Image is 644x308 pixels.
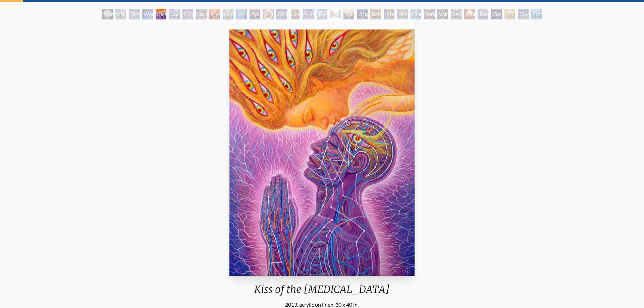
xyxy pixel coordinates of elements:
div: Cosmic Creativity [169,9,180,19]
div: Kiss of the [MEDICAL_DATA] [156,9,166,19]
div: Ayahuasca Visitation [250,9,260,19]
div: Peyote Being [451,9,462,19]
div: Glimpsing the Empyrean [223,9,233,19]
div: Collective Vision [276,9,287,19]
div: Jewel Being [397,9,408,19]
div: Love is a Cosmic Force [196,9,207,19]
div: Interbeing [384,9,394,19]
div: Diamond Being [411,9,421,19]
img: Kiss-of-the-Muse-2011-Alex-Grey-watermarked.jpg [229,29,414,276]
div: Transfiguration [343,9,354,19]
div: Polar Unity Spiral [102,9,113,19]
div: Original Face [357,9,368,19]
div: Monochord [236,9,247,19]
div: Visionary Origin of Language [115,9,126,19]
div: DMT - The Spirit Molecule [263,9,274,19]
div: Cosmic Consciousness [491,9,502,19]
div: [DEMOGRAPHIC_DATA] [504,9,515,19]
div: Wonder [142,9,153,19]
div: Theologue [317,9,327,19]
div: Vajra Being [437,9,448,19]
div: Hands that See [330,9,341,19]
div: Cosmic [DEMOGRAPHIC_DATA] [290,9,301,19]
div: White Light [464,9,475,19]
div: Ecstasy [531,9,542,19]
div: Tantra [129,9,140,19]
div: Cosmic Artist [182,9,193,19]
div: Toward the One [518,9,529,19]
div: Bardo Being [370,9,381,19]
div: Mystic Eye [303,9,314,19]
div: Song of Vajra Being [424,9,435,19]
div: Kiss of the [MEDICAL_DATA] [227,283,417,301]
div: Mysteriosa 2 [209,9,220,19]
div: The Great Turn [478,9,488,19]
